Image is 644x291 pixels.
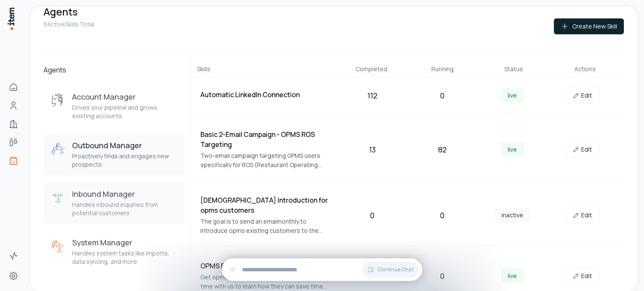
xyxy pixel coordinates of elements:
p: Handles inbound inquiries from potential customers [72,201,178,217]
p: The goal is to send an emaimonthly to introduce opms existing customers to the ease of use with t... [200,217,334,235]
img: Item Brain Logo [7,7,15,31]
button: Outbound ManagerOutbound ManagerProactively finds and engages new prospects [44,134,185,175]
span: inactive [495,208,530,222]
div: 0 [410,209,474,221]
p: Two-email campaign targeting OPMS users specifically for ROS (Restaurant Operating System). Email... [200,151,334,170]
span: live [501,142,524,157]
div: 0 [340,209,404,221]
div: Skills [197,65,332,73]
button: Inbound ManagerInbound ManagerHandles inbound inquiries from potential customers [44,182,185,224]
div: 112 [340,90,404,101]
img: Inbound Manager [50,191,65,206]
button: Create New Skill [554,18,624,34]
a: Edit [566,268,599,284]
h3: System Manager [72,237,178,247]
h3: Inbound Manager [72,189,178,199]
a: Agents [5,152,22,169]
img: Account Manager [50,93,65,108]
button: Account ManagerAccount ManagerDrives your pipeline and grows existing accounts [44,85,185,127]
h4: OPMS Email Campaign for ROS [200,261,334,271]
button: Continue Chat [362,262,419,278]
img: System Manager [50,239,65,254]
h4: Automatic LinkedIn Connection [200,90,334,100]
a: Activity [5,247,22,264]
div: Completed [339,65,404,73]
a: People [5,97,22,114]
div: Continue Chat [222,258,422,281]
div: 0 [410,90,474,101]
a: Edit [566,141,599,158]
a: Settings [5,268,22,284]
p: Get opms leads to read the email and schedule time with us to learn how they can save time and mo... [200,273,334,291]
a: Deals [5,134,22,151]
button: System ManagerSystem ManagerHandles system tasks like imports, data syncing, and more [44,231,185,273]
p: 6 Active Skills Total [44,20,94,28]
div: Actions [553,65,617,73]
p: Proactively finds and engages new prospects [72,152,178,169]
h3: Account Manager [72,92,178,102]
div: 0 [410,270,474,282]
a: Home [5,79,22,95]
div: Status [482,65,546,73]
span: Continue Chat [377,266,414,273]
img: Outbound Manager [50,142,65,157]
a: Edit [566,207,599,224]
h1: Agents [44,5,78,18]
span: live [501,268,524,283]
p: Handles system tasks like imports, data syncing, and more [72,249,178,266]
h2: Agents [44,65,185,75]
a: Edit [566,87,599,104]
span: live [501,88,524,103]
div: 13 [340,144,404,155]
h4: Basic 2-Email Campaign - OPMS ROS Targeting [200,129,334,149]
div: 82 [410,144,474,155]
a: Companies [5,116,22,132]
div: Running [410,65,475,73]
h3: Outbound Manager [72,140,178,150]
h4: [DEMOGRAPHIC_DATA] Introduction for opms customers [200,195,334,215]
p: Drives your pipeline and grows existing accounts [72,103,178,120]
